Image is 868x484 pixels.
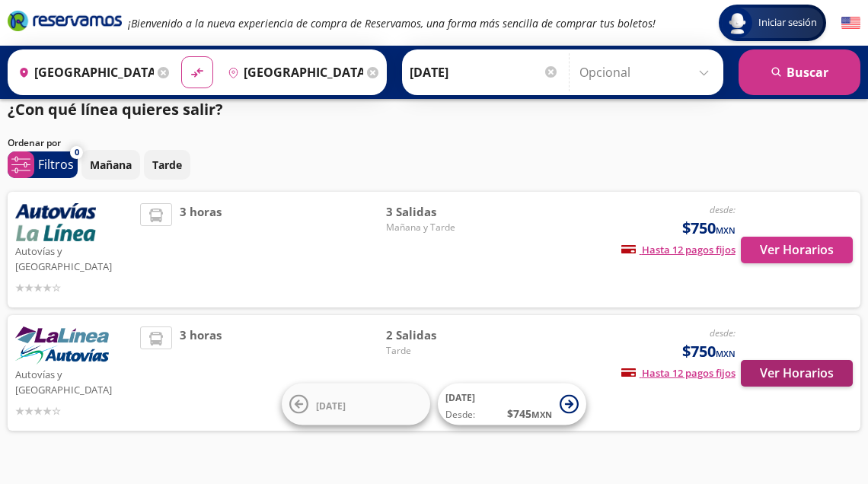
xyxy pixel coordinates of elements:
em: desde: [710,326,736,339]
i: Brand Logo [8,9,122,32]
a: Brand Logo [8,9,122,37]
span: Tarde [386,344,493,358]
p: ¿Con qué línea quieres salir? [8,98,223,121]
span: Iniciar sesión [752,15,823,30]
input: Elegir Fecha [410,53,559,91]
input: Buscar Destino [222,53,363,91]
button: Ver Horarios [741,360,853,387]
p: Autovías y [GEOGRAPHIC_DATA] [15,241,132,274]
button: [DATE]Desde:$745MXN [438,384,586,425]
span: 3 Salidas [386,203,493,221]
span: 0 [75,146,79,159]
button: Ver Horarios [741,237,853,263]
img: Autovías y La Línea [15,326,109,365]
span: 3 horas [180,203,222,296]
button: [DATE] [282,384,430,425]
input: Buscar Origen [12,53,154,91]
span: [DATE] [445,391,475,404]
span: [DATE] [316,399,346,412]
span: Hasta 12 pagos fijos [621,243,736,256]
span: 2 Salidas [386,326,493,344]
span: $ 745 [507,406,552,422]
p: Ordenar por [8,136,61,150]
span: Mañana y Tarde [386,221,493,234]
span: Hasta 12 pagos fijos [621,366,736,380]
span: $750 [682,217,736,240]
span: Desde: [445,408,475,422]
span: $750 [682,340,736,363]
p: Filtros [38,155,74,174]
em: desde: [710,203,736,216]
p: Mañana [90,157,132,173]
button: Mañana [81,150,140,180]
img: Autovías y La Línea [15,203,96,241]
button: Buscar [739,49,860,95]
em: ¡Bienvenido a la nueva experiencia de compra de Reservamos, una forma más sencilla de comprar tus... [128,16,656,30]
input: Opcional [579,53,716,91]
p: Autovías y [GEOGRAPHIC_DATA] [15,365,132,397]
p: Tarde [152,157,182,173]
small: MXN [716,224,736,236]
button: 0Filtros [8,151,78,178]
span: 3 horas [180,326,222,419]
small: MXN [716,348,736,359]
button: Tarde [144,150,190,180]
button: English [841,14,860,33]
small: MXN [531,409,552,420]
